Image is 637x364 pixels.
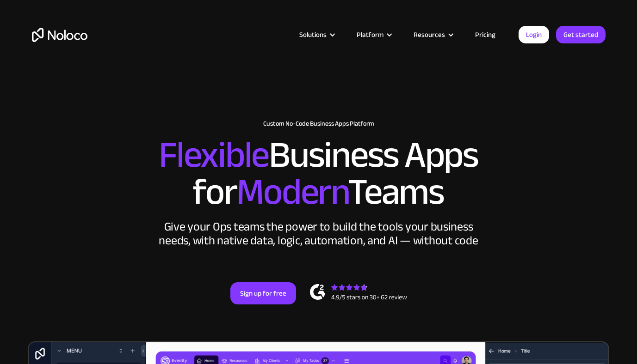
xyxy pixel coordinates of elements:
[236,158,348,226] span: Modern
[402,29,464,41] div: Resources
[414,29,445,41] div: Resources
[345,29,402,41] div: Platform
[464,29,507,41] a: Pricing
[357,29,383,41] div: Platform
[32,137,606,211] h2: Business Apps for Teams
[157,220,481,248] div: Give your Ops teams the power to build the tools your business needs, with native data, logic, au...
[288,29,345,41] div: Solutions
[519,26,549,43] a: Login
[159,121,269,189] span: Flexible
[32,120,606,127] h1: Custom No-Code Business Apps Platform
[230,282,296,304] a: Sign up for free
[299,29,327,41] div: Solutions
[32,28,87,42] a: home
[556,26,606,43] a: Get started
